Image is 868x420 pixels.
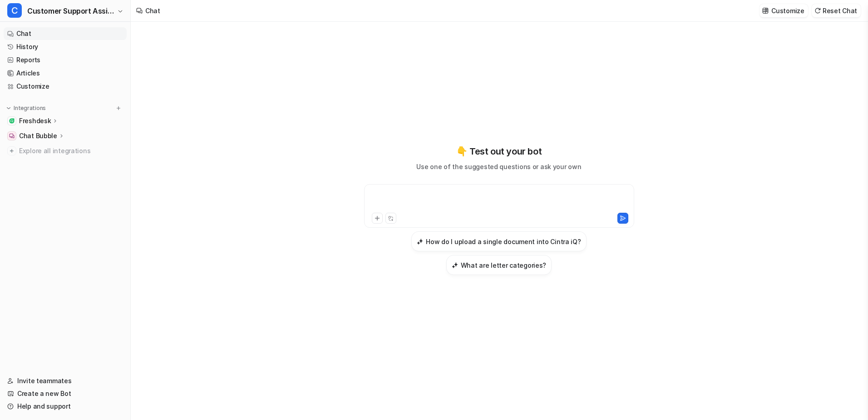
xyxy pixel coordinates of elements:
img: Chat Bubble [9,133,15,139]
span: Customer Support Assistant [27,5,115,17]
span: C [7,3,22,18]
img: How do I upload a single document into Cintra iQ? [417,238,423,245]
img: What are letter categories? [452,262,458,269]
a: History [4,40,127,53]
p: Chat Bubble [19,131,57,140]
a: Explore all integrations [4,145,127,157]
p: Customize [771,6,804,15]
img: menu_add.svg [115,105,122,111]
span: Explore all integrations [19,144,123,158]
button: Reset Chat [812,4,861,17]
p: Freshdesk [19,116,51,125]
p: 👇 Test out your bot [456,145,542,158]
a: Articles [4,67,127,80]
h3: How do I upload a single document into Cintra iQ? [426,237,581,246]
a: Reports [4,54,127,66]
button: How do I upload a single document into Cintra iQ?How do I upload a single document into Cintra iQ? [411,231,586,251]
button: What are letter categories?What are letter categories? [446,255,552,275]
a: Chat [4,27,127,40]
img: expand menu [5,105,12,111]
a: Help and support [4,400,127,413]
p: Integrations [14,105,46,112]
img: reset [814,7,821,14]
a: Create a new Bot [4,387,127,400]
img: explore all integrations [7,146,16,155]
div: Chat [145,6,160,15]
img: Freshdesk [9,118,15,124]
h3: What are letter categories? [461,260,546,270]
a: Invite teammates [4,375,127,387]
p: Use one of the suggested questions or ask your own [416,162,581,171]
a: Customize [4,80,127,93]
button: Customize [759,4,808,17]
img: customize [762,7,769,14]
button: Integrations [4,104,49,113]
